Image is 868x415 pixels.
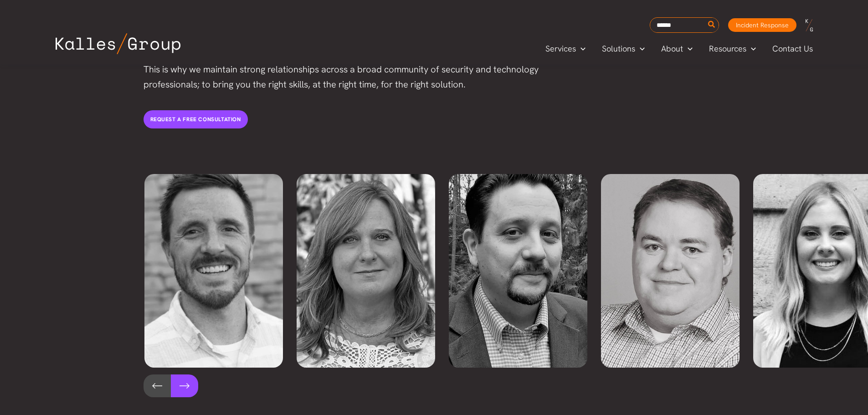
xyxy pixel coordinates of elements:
[706,18,718,32] button: Search
[701,42,764,56] a: ResourcesMenu Toggle
[56,33,180,54] img: Kalles Group
[728,18,796,32] a: Incident Response
[683,42,693,56] span: Menu Toggle
[709,42,746,56] span: Resources
[746,42,756,56] span: Menu Toggle
[772,42,813,56] span: Contact Us
[545,42,576,56] span: Services
[537,42,594,56] a: ServicesMenu Toggle
[764,42,822,56] a: Contact Us
[653,42,701,56] a: AboutMenu Toggle
[150,116,241,123] span: Request a free consultation
[635,42,645,56] span: Menu Toggle
[661,42,683,56] span: About
[537,41,822,56] nav: Primary Site Navigation
[144,110,248,128] a: Request a free consultation
[602,42,635,56] span: Solutions
[594,42,653,56] a: SolutionsMenu Toggle
[576,42,586,56] span: Menu Toggle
